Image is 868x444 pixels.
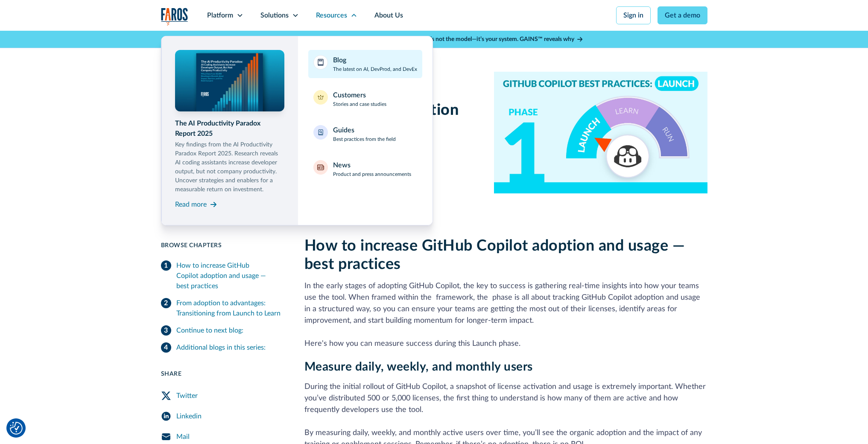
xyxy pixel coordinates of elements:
div: How to increase GitHub Copilot adoption and usage — best practices [176,260,284,291]
a: Sign in [616,6,651,24]
div: Share [161,370,284,379]
p: Key findings from the AI Productivity Paradox Report 2025. Research reveals AI coding assistants ... [175,140,284,194]
div: Additional blogs in this series: [176,342,266,353]
div: Resources [316,10,347,20]
a: GuidesBest practices from the field [308,120,422,148]
p: Best practices from the field [333,135,396,143]
div: Continue to next blog: [176,325,243,336]
a: NewsProduct and press announcements [308,155,422,183]
div: Customers [333,90,366,100]
a: Additional blogs in this series: [161,339,284,356]
p: Product and press announcements [333,170,411,178]
div: Platform [207,10,233,20]
div: Solutions [260,10,289,20]
div: Read more [175,199,207,210]
h3: Measure daily, weekly, and monthly users [304,360,707,374]
div: Browse Chapters [161,241,284,250]
button: Cookie Settings [10,422,23,435]
a: home [161,8,188,25]
nav: Resources [161,31,707,225]
div: Linkedin [176,411,202,421]
p: Stories and case studies [333,100,386,108]
p: The latest on AI, DevProd, and DevEx [333,65,417,73]
h2: How to increase GitHub Copilot adoption and usage — best practices [304,237,707,274]
a: BlogThe latest on AI, DevProd, and DevEx [308,50,422,78]
p: In the early stages of adopting GitHub Copilot, the key to success is gathering real-time insight... [304,280,707,350]
div: Twitter [176,391,198,401]
a: The AI Productivity Paradox Report 2025Key findings from the AI Productivity Paradox Report 2025.... [175,50,284,211]
a: From adoption to advantages: Transitioning from Launch to Learn [161,295,284,322]
div: The AI Productivity Paradox Report 2025 [175,118,284,139]
img: Logo of the analytics and reporting company Faros. [161,8,188,25]
a: Get a demo [658,6,707,24]
a: Twitter Share [161,386,284,406]
img: Revisit consent button [10,422,23,435]
div: Guides [333,125,354,135]
a: LinkedIn Share [161,406,284,426]
a: Continue to next blog: [161,322,284,339]
div: News [333,160,351,170]
div: Mail [176,432,190,442]
a: How to increase GitHub Copilot adoption and usage — best practices [161,257,284,295]
div: Blog [333,55,346,65]
a: CustomersStories and case studies [308,85,422,113]
div: From adoption to advantages: Transitioning from Launch to Learn [176,298,284,318]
